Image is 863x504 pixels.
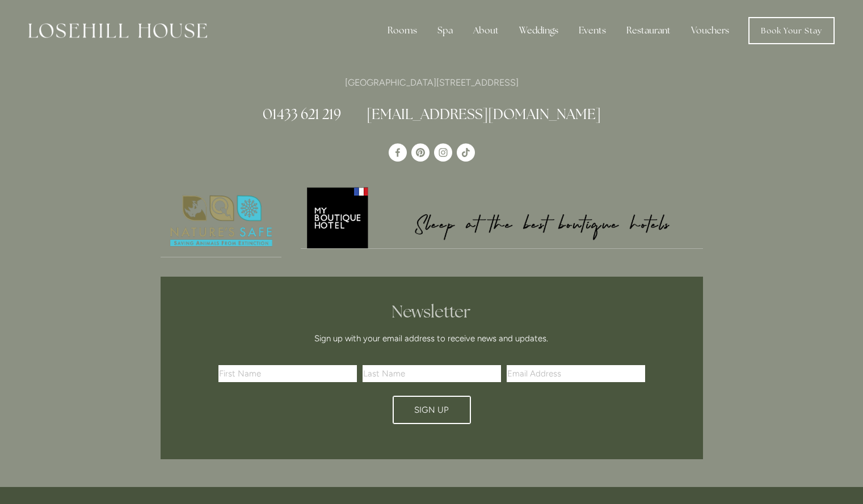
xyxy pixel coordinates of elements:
a: 01433 621 219 [263,105,341,123]
div: Events [570,19,615,42]
span: Sign Up [414,405,449,415]
button: Sign Up [393,396,471,424]
a: Instagram [434,143,452,162]
div: Spa [428,19,462,42]
a: Losehill House Hotel & Spa [389,143,407,162]
input: Email Address [507,365,645,382]
a: Vouchers [682,19,738,42]
a: TikTok [457,143,475,162]
img: Losehill House [28,23,207,38]
div: About [464,19,508,42]
a: Pinterest [411,143,430,162]
p: Sign up with your email address to receive news and updates. [222,332,641,345]
img: My Boutique Hotel - Logo [301,185,703,248]
a: Book Your Stay [748,17,835,44]
img: Nature's Safe - Logo [161,185,282,257]
div: Rooms [378,19,426,42]
input: Last Name [363,365,501,382]
div: Weddings [510,19,567,42]
p: [GEOGRAPHIC_DATA][STREET_ADDRESS] [161,75,703,90]
h2: Newsletter [222,302,641,322]
input: First Name [218,365,357,382]
a: [EMAIL_ADDRESS][DOMAIN_NAME] [367,105,601,123]
a: Nature's Safe - Logo [161,185,282,257]
div: Restaurant [617,19,680,42]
